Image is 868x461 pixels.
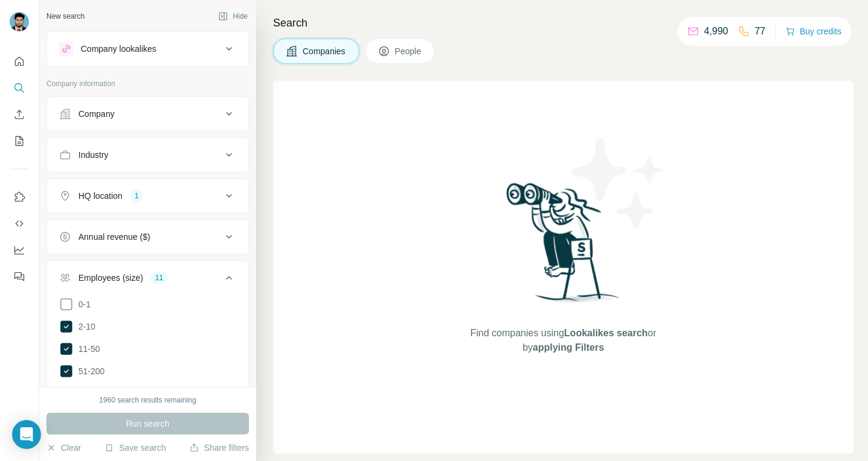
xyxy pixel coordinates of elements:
[273,14,854,31] h4: Search
[46,11,84,22] div: New search
[47,222,248,251] button: Annual revenue ($)
[189,442,249,454] button: Share filters
[74,343,100,355] span: 11-50
[74,321,95,333] span: 2-10
[99,395,197,406] div: 1960 search results remaining
[150,272,168,283] div: 11
[755,24,766,39] p: 77
[10,104,29,125] button: Enrich CSV
[10,266,29,287] button: Feedback
[10,186,29,208] button: Use Surfe on LinkedIn
[501,180,626,314] img: Surfe Illustration - Woman searching with binoculars
[78,149,108,161] div: Industry
[78,108,115,120] div: Company
[785,23,841,40] button: Buy credits
[210,7,256,25] button: Hide
[564,328,648,338] span: Lookalikes search
[10,239,29,261] button: Dashboard
[74,365,105,377] span: 51-200
[533,342,604,353] span: applying Filters
[47,263,248,297] button: Employees (size)11
[303,45,347,57] span: Companies
[395,45,423,57] span: People
[78,231,150,243] div: Annual revenue ($)
[81,43,156,55] div: Company lookalikes
[10,213,29,234] button: Use Surfe API
[12,420,41,449] div: Open Intercom Messenger
[10,12,29,31] img: Avatar
[104,442,166,454] button: Save search
[78,272,143,284] div: Employees (size)
[46,442,81,454] button: Clear
[10,51,29,72] button: Quick start
[10,130,29,152] button: My lists
[46,78,249,89] p: Company information
[47,181,248,210] button: HQ location1
[467,326,659,355] span: Find companies using or by
[47,99,248,128] button: Company
[74,298,90,310] span: 0-1
[704,24,728,39] p: 4,990
[10,77,29,99] button: Search
[564,129,672,237] img: Surfe Illustration - Stars
[47,34,248,63] button: Company lookalikes
[78,190,122,202] div: HQ location
[130,190,143,201] div: 1
[47,140,248,169] button: Industry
